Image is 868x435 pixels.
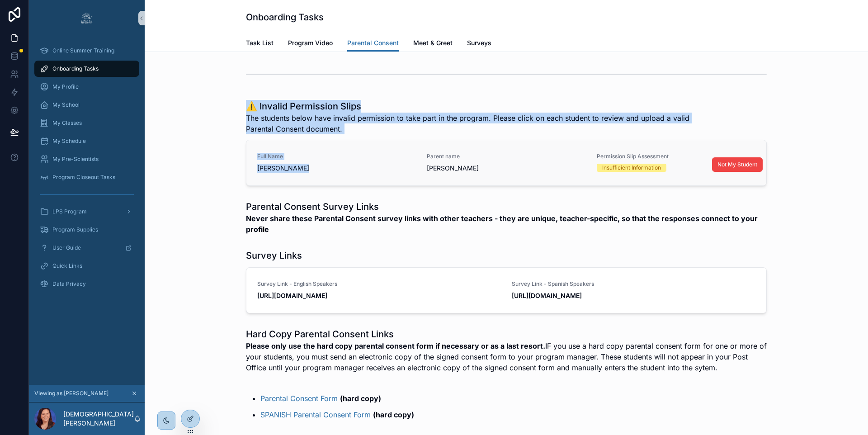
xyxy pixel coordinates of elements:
span: [PERSON_NAME] [257,164,416,173]
span: Surveys [467,38,491,47]
span: Viewing as [PERSON_NAME] [34,390,108,397]
span: [PERSON_NAME] [427,164,585,173]
img: App logo [80,11,94,25]
a: My School [34,97,139,113]
h1: ⚠️ Invalid Permission Slips [246,100,699,113]
a: Parental Consent [347,35,399,52]
a: Program Video [288,35,333,53]
span: My Classes [52,119,82,127]
span: Task List [246,38,274,47]
span: Permission Slip Assessment [597,153,713,160]
a: Program Supplies [34,222,139,238]
span: Survey Link - Spanish Speakers [512,280,755,288]
h1: Onboarding Tasks [246,11,324,24]
span: Data Privacy [52,280,86,288]
span: Parent name [427,153,585,160]
span: Not My Student [717,161,757,168]
span: My School [52,101,80,109]
span: Online Summer Training [52,47,114,54]
a: Meet & Greet [413,35,453,53]
span: The students below have invalid permission to take part in the program. Please click on each stud... [246,113,699,134]
a: Onboarding Tasks [34,61,139,77]
h1: Hard Copy Parental Consent Links [246,328,767,340]
p: IF you use a hard copy parental consent form for one or more of your students, you must send an e... [246,340,767,373]
strong: Never share these Parental Consent survey links with other teachers - they are unique, teacher-sp... [246,213,767,235]
a: Parental Consent Form [260,394,338,403]
a: Program Closeout Tasks [34,169,139,185]
span: My Pre-Scientists [52,156,99,163]
span: Program Closeout Tasks [52,174,115,181]
a: LPS Program [34,203,139,220]
strong: [URL][DOMAIN_NAME] [257,292,327,299]
a: My Schedule [34,133,139,149]
span: My Schedule [52,137,86,145]
span: Program Video [288,38,333,47]
span: LPS Program [52,208,87,215]
span: Onboarding Tasks [52,65,99,72]
h1: Survey Links [246,249,302,262]
a: Online Summer Training [34,43,139,59]
div: Insufficient Information [602,164,661,172]
strong: (hard copy) [340,394,381,403]
a: Task List [246,35,274,53]
span: User Guide [52,244,81,251]
span: Meet & Greet [413,38,453,47]
span: Survey Link - English Speakers [257,280,501,288]
span: Full Name [257,153,416,160]
a: Quick Links [34,258,139,274]
a: My Classes [34,115,139,131]
a: SPANISH Parental Consent Form [260,410,371,419]
div: scrollable content [29,36,145,304]
a: Full Name[PERSON_NAME]Parent name[PERSON_NAME]Permission Slip AssessmentInsufficient InformationN... [246,140,766,185]
span: Parental Consent [347,38,399,47]
span: Program Supplies [52,226,98,233]
strong: [URL][DOMAIN_NAME] [512,292,582,299]
a: My Pre-Scientists [34,151,139,167]
strong: Please only use the hard copy parental consent form if necessary or as a last resort. [246,341,545,350]
a: Surveys [467,35,491,53]
a: My Profile [34,79,139,95]
p: [DEMOGRAPHIC_DATA][PERSON_NAME] [63,410,134,428]
a: User Guide [34,240,139,256]
span: Quick Links [52,262,82,270]
h1: Parental Consent Survey Links [246,200,767,213]
a: Data Privacy [34,276,139,292]
button: Not My Student [712,157,763,172]
span: My Profile [52,83,79,90]
strong: (hard copy) [373,410,414,419]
